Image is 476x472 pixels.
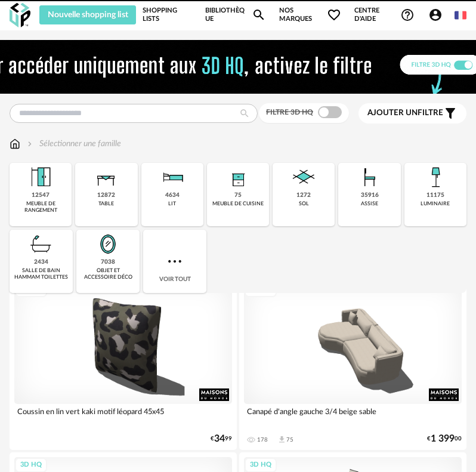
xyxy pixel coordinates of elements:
span: Centre d'aideHelp Circle Outline icon [354,7,415,24]
img: Literie.png [158,163,187,192]
div: Canapé d'angle gauche 3/4 beige sable [244,404,462,428]
div: objet et accessoire déco [80,267,136,281]
button: Ajouter unfiltre Filter icon [358,103,466,124]
a: Shopping Lists [143,5,192,24]
span: Nouvelle shopping list [48,11,128,19]
span: filtre [367,108,443,118]
span: Download icon [277,435,286,444]
div: € 00 [427,435,462,443]
div: € 99 [211,435,232,443]
img: Assise.png [356,163,384,192]
div: 1272 [296,192,311,199]
a: 3D HQ Coussin en lin vert kaki motif léopard 45x45 €3499 [10,277,237,450]
div: 12872 [97,192,115,199]
div: Sélectionner une famille [25,138,121,150]
div: Coussin en lin vert kaki motif léopard 45x45 [14,404,232,428]
a: BibliothèqueMagnify icon [205,5,266,24]
div: 178 [257,436,268,443]
button: Nouvelle shopping list [39,5,136,24]
img: Rangement.png [224,163,252,192]
img: Sol.png [289,163,318,192]
img: Salle%20de%20bain.png [27,230,55,258]
img: Table.png [92,163,120,192]
span: Magnify icon [252,8,266,22]
div: 12547 [32,192,50,199]
span: 1 399 [431,435,455,443]
span: 34 [214,435,225,443]
div: Voir tout [143,230,206,293]
img: more.7b13dc1.svg [165,252,184,271]
img: svg+xml;base64,PHN2ZyB3aWR0aD0iMTYiIGhlaWdodD0iMTciIHZpZXdCb3g9IjAgMCAxNiAxNyIgZmlsbD0ibm9uZSIgeG... [10,138,20,150]
div: 75 [234,192,242,199]
div: assise [361,200,378,207]
span: Help Circle Outline icon [400,8,415,22]
span: Account Circle icon [428,8,443,22]
img: Miroir.png [94,230,122,258]
span: Ajouter un [367,109,418,117]
span: Heart Outline icon [327,8,341,22]
img: svg+xml;base64,PHN2ZyB3aWR0aD0iMTYiIGhlaWdodD0iMTYiIHZpZXdCb3g9IjAgMCAxNiAxNiIgZmlsbD0ibm9uZSIgeG... [25,138,35,150]
div: salle de bain hammam toilettes [13,267,69,281]
span: Account Circle icon [428,8,448,22]
div: 2434 [34,258,48,266]
span: Filtre 3D HQ [266,109,313,116]
div: 4634 [165,192,180,199]
div: 11175 [426,192,444,199]
div: sol [299,200,309,207]
div: meuble de rangement [13,200,68,214]
a: 3D HQ Canapé d'angle gauche 3/4 beige sable 178 Download icon 75 €1 39900 [239,277,466,450]
img: Luminaire.png [421,163,450,192]
div: table [98,200,114,207]
div: 7038 [101,258,115,266]
div: lit [168,200,176,207]
div: meuble de cuisine [212,200,264,207]
img: OXP [10,3,30,27]
span: Nos marques [279,5,341,24]
img: fr [455,9,466,21]
img: Meuble%20de%20rangement.png [26,163,55,192]
div: 35916 [361,192,379,199]
div: luminaire [421,200,450,207]
div: 75 [286,436,293,443]
span: Filter icon [443,106,458,121]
